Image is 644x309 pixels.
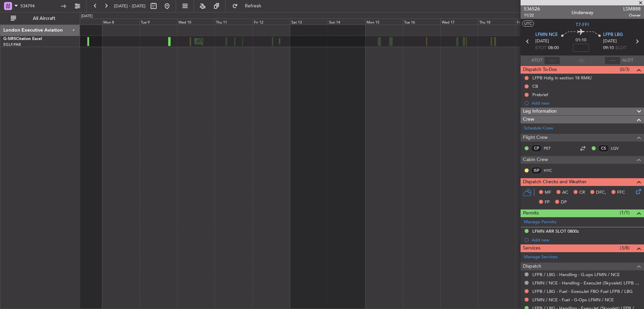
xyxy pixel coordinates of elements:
[572,9,593,16] div: Underway
[523,134,548,142] span: Flight Crew
[523,156,548,164] span: Cabin Crew
[177,18,215,25] div: Wed 10
[576,37,586,44] span: 01:10
[615,45,626,51] span: ELDT
[532,297,614,303] a: LFMN / NCE - Fuel - G-Ops LFMN / NCE
[239,4,267,8] span: Refresh
[596,189,606,196] span: DFC,
[617,189,625,196] span: FFC
[365,18,403,25] div: Mon 15
[523,209,539,217] span: Permits
[532,237,641,243] div: Add new
[545,189,551,196] span: MF
[622,57,633,64] span: ALDT
[523,244,540,252] span: Services
[561,199,567,206] span: DP
[579,189,585,196] span: CR
[81,13,93,19] div: [DATE]
[562,189,568,196] span: AC
[523,108,557,115] span: Leg Information
[544,167,559,173] a: HYC
[290,18,328,25] div: Sat 13
[215,18,252,25] div: Thu 11
[17,16,71,21] span: All Aircraft
[3,42,21,47] a: EGLF/FAB
[531,57,542,64] span: ATOT
[623,12,641,18] span: Owner
[524,125,553,132] a: Schedule Crew
[620,66,630,73] span: (0/3)
[328,18,365,25] div: Sun 14
[532,92,548,98] div: Prebrief
[102,18,140,25] div: Mon 8
[598,145,609,152] div: CS
[531,167,542,174] div: ISP
[535,38,549,45] span: [DATE]
[532,100,641,106] div: Add new
[140,18,177,25] div: Tue 9
[545,199,550,206] span: FP
[544,56,560,65] input: --:--
[611,145,626,151] a: LQV
[535,45,546,51] span: ETOT
[524,5,540,12] span: 536526
[7,13,73,24] button: All Aircraft
[544,145,559,151] a: PET
[64,18,102,25] div: Sun 7
[548,45,559,51] span: 08:00
[440,18,478,25] div: Wed 17
[532,83,538,89] div: CB
[532,280,641,286] a: LFMN / NCE - Handling - ExecuJet (Skyvalet) LFPB / LBG
[229,1,269,11] button: Refresh
[532,288,633,294] a: LFPB / LBG - Fuel - ExecuJet FBO Fuel LFPB / LBG
[620,244,630,252] span: (3/8)
[532,75,592,81] div: LFPB Hdlg in section 18 RMK/
[523,116,534,123] span: Crew
[603,45,614,51] span: 09:10
[403,18,440,25] div: Tue 16
[114,3,146,9] span: [DATE] - [DATE]
[524,219,556,226] a: Manage Permits
[603,38,617,45] span: [DATE]
[523,66,557,74] span: Dispatch To-Dos
[523,178,587,186] span: Dispatch Checks and Weather
[623,5,641,12] span: LSM888
[524,254,557,261] a: Manage Services
[532,272,620,277] a: LFPB / LBG - Handling - G.ops LFMN / NCE
[20,1,59,11] input: Trip Number
[522,21,534,27] button: UTC
[532,228,579,234] div: LFMN ARR SLOT 0800z
[524,12,540,18] span: 11/22
[196,36,247,46] div: AOG Maint [PERSON_NAME]
[253,18,290,25] div: Fri 12
[478,18,516,25] div: Thu 18
[3,37,42,41] a: G-SIRSCitation Excel
[576,21,589,28] span: T7-FFI
[603,32,623,38] span: LFPB LBG
[620,209,630,216] span: (1/1)
[3,37,16,41] span: G-SIRS
[516,18,553,25] div: Fri 19
[531,145,542,152] div: CP
[535,32,558,38] span: LFMN NCE
[523,263,541,270] span: Dispatch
